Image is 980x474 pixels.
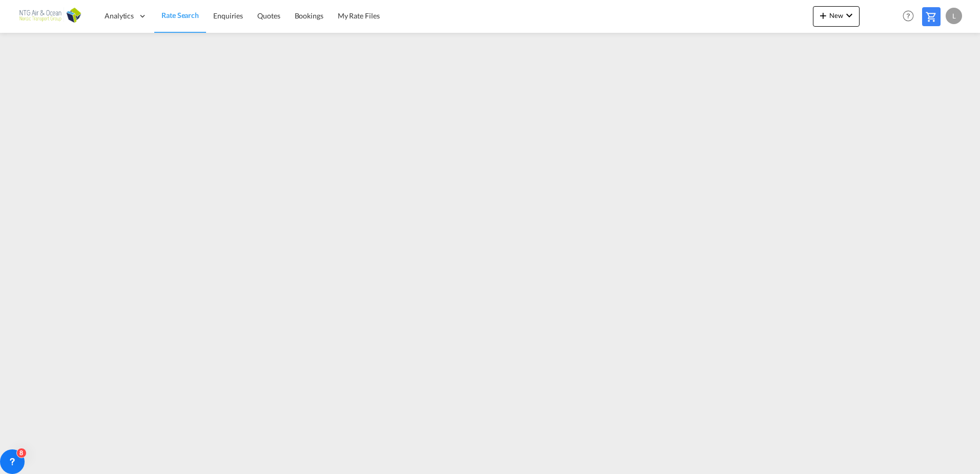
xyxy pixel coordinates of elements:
[257,11,280,20] span: Quotes
[213,11,243,20] span: Enquiries
[843,9,855,22] md-icon: icon-chevron-down
[946,8,962,24] div: L
[105,11,134,21] span: Analytics
[817,9,829,22] md-icon: icon-plus 400-fg
[161,11,199,19] span: Rate Search
[900,7,917,25] span: Help
[813,6,860,27] button: icon-plus 400-fgNewicon-chevron-down
[817,11,855,19] span: New
[338,11,380,20] span: My Rate Files
[15,5,85,28] img: f68f41f0b01211ec9b55c55bc854f1e3.png
[900,7,922,26] div: Help
[295,11,323,20] span: Bookings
